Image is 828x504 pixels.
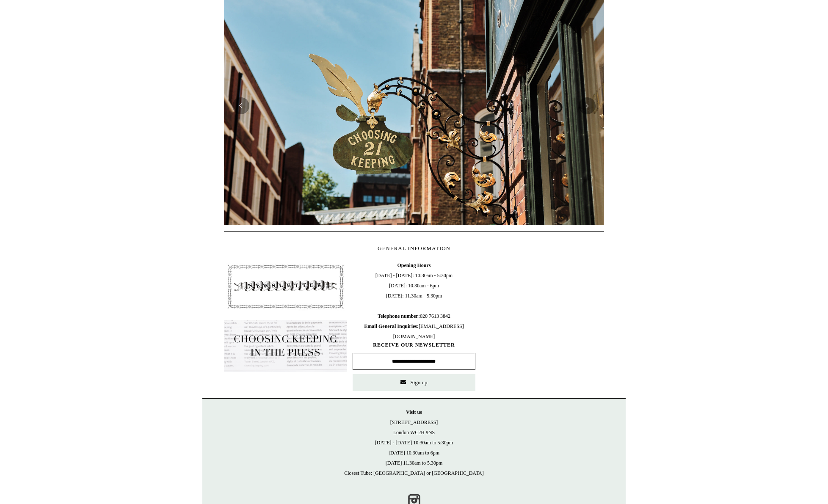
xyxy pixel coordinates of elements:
span: Sign up [410,379,427,386]
span: RECEIVE OUR NEWSLETTER [353,342,475,349]
button: Next [579,97,596,114]
img: pf-4db91bb9--1305-Newsletter-Button_1200x.jpg [224,260,347,313]
b: Email General Inquiries: [364,323,419,329]
span: [EMAIL_ADDRESS][DOMAIN_NAME] [364,323,464,339]
p: [STREET_ADDRESS] London WC2H 9NS [DATE] - [DATE] 10:30am to 5:30pm [DATE] 10.30am to 6pm [DATE] 1... [211,407,617,478]
button: Sign up [353,374,475,391]
span: GENERAL INFORMATION [378,245,450,251]
img: pf-635a2b01-aa89-4342-bbcd-4371b60f588c--In-the-press-Button_1200x.jpg [224,320,347,372]
button: Page 3 [422,223,431,225]
button: Previous [232,97,249,114]
button: Page 1 [397,223,406,225]
span: [DATE] - [DATE]: 10:30am - 5:30pm [DATE]: 10.30am - 6pm [DATE]: 11.30am - 5.30pm 020 7613 3842 [353,260,475,342]
b: : [418,313,420,319]
button: Page 2 [410,223,418,225]
strong: Visit us [406,409,422,415]
iframe: google_map [481,260,604,387]
b: Opening Hours [397,262,431,268]
b: Telephone number [378,313,420,319]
